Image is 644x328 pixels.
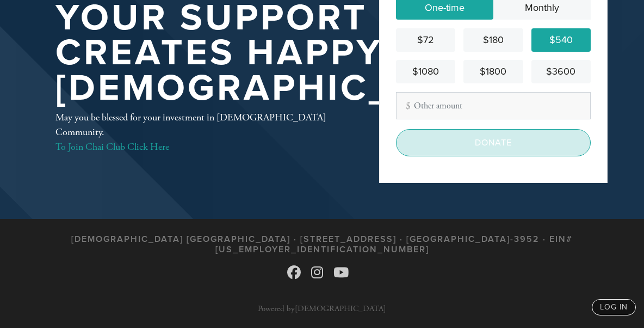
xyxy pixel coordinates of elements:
a: $3600 [531,60,591,83]
a: log in [592,299,636,315]
div: $3600 [536,64,586,79]
div: $1080 [400,64,451,79]
a: To Join Chai Club Click Here [55,141,169,153]
a: $1800 [463,60,523,83]
h1: Your support creates happy [DEMOGRAPHIC_DATA]! [55,1,522,106]
a: $1080 [396,60,455,83]
div: $540 [536,33,586,47]
a: [DEMOGRAPHIC_DATA] [295,303,386,314]
a: $180 [463,28,523,52]
div: $72 [400,33,451,47]
p: Powered by [258,305,386,313]
a: $540 [531,28,591,52]
div: $180 [468,33,518,47]
input: Other amount [396,92,591,119]
input: Donate [396,129,591,156]
div: May you be blessed for your investment in [DEMOGRAPHIC_DATA] Community. [55,110,344,154]
a: $72 [396,28,455,52]
div: $1800 [468,64,518,79]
